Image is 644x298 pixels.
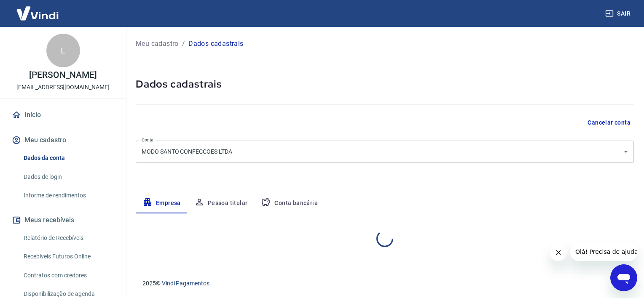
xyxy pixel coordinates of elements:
button: Pessoa titular [188,193,255,213]
div: L [46,34,80,67]
a: Vindi Pagamentos [162,280,209,287]
div: MODO SANTO CONFECCOES LTDA [136,141,634,163]
p: 2025 © [142,279,624,288]
button: Sair [604,6,634,21]
h5: Dados cadastrais [136,77,634,91]
button: Meu cadastro [10,131,116,149]
a: Relatório de Recebíveis [20,229,116,247]
iframe: Mensagem da empresa [570,242,637,261]
a: Dados de login [20,168,116,186]
p: [EMAIL_ADDRESS][DOMAIN_NAME] [16,83,110,92]
label: Conta [142,137,153,143]
img: Vindi [10,0,65,26]
a: Contratos com credores [20,267,116,284]
button: Cancelar conta [584,115,634,130]
a: Início [10,106,116,124]
p: / [182,39,185,49]
a: Meu cadastro [136,39,179,49]
p: Dados cadastrais [188,39,243,49]
iframe: Botão para abrir a janela de mensagens [610,264,637,291]
button: Empresa [136,193,188,213]
iframe: Fechar mensagem [550,244,567,261]
a: Recebíveis Futuros Online [20,248,116,265]
button: Meus recebíveis [10,211,116,229]
a: Informe de rendimentos [20,187,116,204]
span: Olá! Precisa de ajuda? [5,6,71,13]
a: Dados da conta [20,149,116,167]
p: [PERSON_NAME] [29,71,97,80]
button: Conta bancária [254,193,325,213]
